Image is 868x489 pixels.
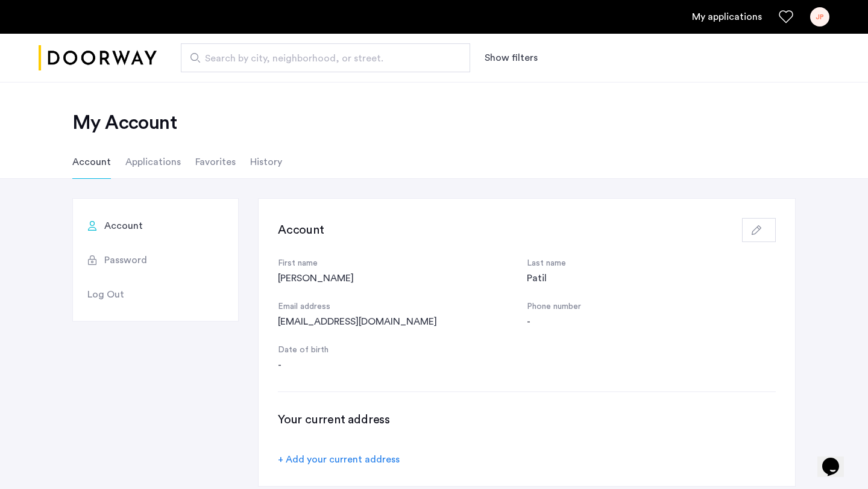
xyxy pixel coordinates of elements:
div: - [527,314,776,329]
iframe: chat widget [817,441,856,477]
h3: Account [278,222,324,238]
li: Applications [125,145,181,179]
li: Favorites [195,145,236,179]
span: Password [104,253,147,267]
li: Account [72,145,111,179]
h2: My Account [72,111,796,135]
div: Patil [527,271,776,285]
a: Cazamio logo [39,36,157,81]
h3: Your current address [278,411,776,428]
div: Date of birth [278,343,527,358]
button: button [742,218,776,242]
a: Favorites [779,10,793,24]
li: History [250,145,282,179]
button: Show or hide filters [485,51,538,65]
div: [EMAIL_ADDRESS][DOMAIN_NAME] [278,314,527,329]
div: First name [278,257,527,271]
span: Log Out [87,287,124,302]
img: logo [39,36,157,81]
div: [PERSON_NAME] [278,271,527,285]
span: Search by city, neighborhood, or street. [205,51,436,66]
div: JP [810,7,829,26]
div: Phone number [527,300,776,314]
div: + Add your current address [278,452,400,467]
a: My application [692,10,762,24]
span: Account [104,219,143,233]
div: Email address [278,300,527,314]
div: Last name [527,257,776,271]
input: Apartment Search [181,43,470,72]
div: - [278,358,527,372]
